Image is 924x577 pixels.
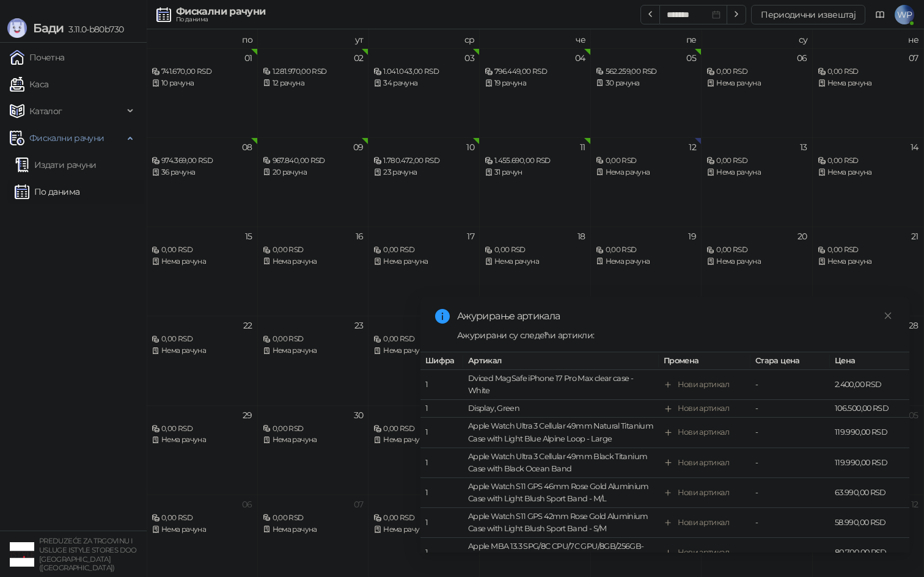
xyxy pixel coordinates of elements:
[369,316,480,405] td: 2025-09-24
[420,448,463,478] td: 1
[750,448,830,478] td: -
[830,418,909,448] td: 119.990,00 RSD
[243,321,252,330] div: 22
[463,538,659,568] td: Apple MBA 13.3 SPG/8C CPU/7C GPU/8GB/256GB-ZEE
[176,16,265,23] div: По данима
[10,542,34,567] img: 64x64-companyLogo-77b92cf4-9946-4f36-9751-bf7bb5fd2c7d.png
[463,352,659,370] th: Артикал
[909,411,919,419] div: 05
[830,538,909,568] td: 80.700,00 RSD
[813,29,924,48] th: не
[420,352,463,370] th: Шифра
[678,546,729,559] div: Нови артикал
[750,352,830,370] th: Стара цена
[463,370,659,400] td: Dviced MagSafe iPhone 17 Pro Max clear case - White
[457,328,895,342] div: Ажурирани су следећи артикли:
[678,517,729,529] div: Нови артикал
[678,402,729,415] div: Нови артикал
[706,244,807,256] div: 0,00 RSD
[480,227,591,316] td: 2025-09-18
[575,54,585,62] div: 04
[830,400,909,418] td: 106.500,00 RSD
[258,48,369,137] td: 2025-09-02
[373,333,474,345] div: 0,00 RSD
[258,316,369,405] td: 2025-09-23
[881,309,895,322] a: Close
[800,143,807,151] div: 13
[420,400,463,418] td: 1
[373,434,474,446] div: Нема рачуна
[485,244,585,256] div: 0,00 RSD
[813,48,924,137] td: 2025-09-07
[485,66,585,78] div: 796.449,00 RSD
[147,137,258,227] td: 2025-09-08
[911,500,919,509] div: 12
[813,137,924,227] td: 2025-09-14
[577,232,585,241] div: 18
[373,345,474,357] div: Нема рачуна
[591,29,702,48] th: пе
[373,66,474,78] div: 1.041.043,00 RSD
[10,45,65,70] a: Почетна
[147,48,258,137] td: 2025-09-01
[147,227,258,316] td: 2025-09-15
[818,256,919,267] div: Нема рачуна
[911,232,919,241] div: 21
[263,512,364,524] div: 0,00 RSD
[369,405,480,495] td: 2025-10-01
[147,29,258,48] th: по
[356,232,364,241] div: 16
[485,167,585,178] div: 31 рачун
[750,478,830,508] td: -
[435,309,450,324] span: info-circle
[152,256,252,267] div: Нема рачуна
[152,524,252,535] div: Нема рачуна
[152,244,252,256] div: 0,00 RSD
[7,18,27,38] img: Logo
[263,256,364,267] div: Нема рачуна
[258,137,369,227] td: 2025-09-09
[706,78,807,89] div: Нема рачуна
[263,155,364,167] div: 967.840,00 RSD
[152,333,252,345] div: 0,00 RSD
[480,29,591,48] th: че
[354,321,364,330] div: 23
[420,370,463,400] td: 1
[596,155,697,167] div: 0,00 RSD
[596,256,697,267] div: Нема рачуна
[263,333,364,345] div: 0,00 RSD
[884,311,892,320] span: close
[485,155,585,167] div: 1.455.690,00 RSD
[244,54,252,62] div: 01
[463,508,659,538] td: Apple Watch S11 GPS 42mm Rose Gold Aluminium Case with Light Blush Sport Band - S/M
[909,321,919,330] div: 28
[480,48,591,137] td: 2025-09-04
[596,66,697,78] div: 562.259,00 RSD
[895,5,914,24] span: WP
[373,256,474,267] div: Нема рачуна
[420,418,463,448] td: 1
[263,423,364,435] div: 0,00 RSD
[702,29,813,48] th: су
[706,155,807,167] div: 0,00 RSD
[369,29,480,48] th: ср
[263,345,364,357] div: Нема рачуна
[373,423,474,435] div: 0,00 RSD
[702,227,813,316] td: 2025-09-20
[33,21,64,35] span: Бади
[243,411,252,419] div: 29
[706,167,807,178] div: Нема рачуна
[830,508,909,538] td: 58.990,00 RSD
[29,126,104,150] span: Фискални рачуни
[353,143,364,151] div: 09
[466,143,474,151] div: 10
[10,72,48,96] a: Каса
[258,227,369,316] td: 2025-09-16
[373,524,474,535] div: Нема рачуна
[830,352,909,370] th: Цена
[15,153,97,177] a: Издати рачуни
[15,180,79,204] a: По данима
[373,167,474,178] div: 23 рачуна
[818,155,919,167] div: 0,00 RSD
[354,54,364,62] div: 02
